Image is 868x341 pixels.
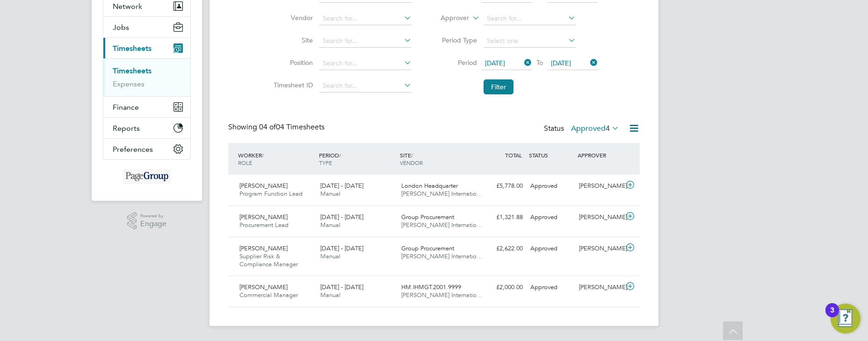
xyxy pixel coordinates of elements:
span: [PERSON_NAME] Internatio… [401,252,483,260]
div: WORKER [236,147,317,171]
label: Vendor [271,14,313,22]
span: Finance [113,103,139,112]
span: To [534,57,546,69]
div: Timesheets [103,58,190,96]
div: Approved [527,178,575,194]
span: [DATE] - [DATE] [320,182,363,190]
span: Commercial Manager [239,291,298,299]
span: Preferences [113,145,153,154]
div: Showing [228,122,326,132]
div: 3 [830,310,834,322]
button: Finance [103,97,190,117]
label: Approved [571,124,619,133]
button: Preferences [103,139,190,159]
span: [DATE] [485,59,505,67]
input: Search for... [319,35,412,48]
label: Position [271,58,313,67]
div: Approved [527,280,575,295]
div: £5,778.00 [478,178,527,194]
button: Open Resource Center, 3 new notifications [831,304,861,334]
div: [PERSON_NAME] [575,210,624,225]
span: Manual [320,252,340,260]
div: [PERSON_NAME] [575,280,624,295]
span: [PERSON_NAME] [239,182,288,190]
span: HM.IHMGT.2001.9999 [401,283,461,291]
div: Status [544,122,621,135]
span: VENDOR [400,159,423,166]
label: Period [435,58,477,67]
span: [PERSON_NAME] [239,283,288,291]
label: Timesheet ID [271,81,313,89]
div: SITE [398,147,478,171]
label: Period Type [435,36,477,44]
button: Jobs [103,17,190,37]
span: London Headquarter [401,182,458,190]
img: michaelpageint-logo-retina.png [123,169,171,184]
input: Search for... [484,12,576,25]
input: Search for... [319,12,412,25]
button: Filter [484,79,514,94]
span: TOTAL [505,151,522,159]
span: / [339,151,341,159]
span: [PERSON_NAME] Internatio… [401,291,483,299]
span: Timesheets [113,44,152,53]
span: Manual [320,190,340,198]
span: Program Function Lead [239,190,303,198]
button: Reports [103,118,190,138]
span: Group Procurement [401,213,454,221]
span: [DATE] - [DATE] [320,283,363,291]
span: Manual [320,221,340,229]
span: [PERSON_NAME] [239,244,288,252]
span: [PERSON_NAME] [239,213,288,221]
span: Network [113,2,142,11]
span: Manual [320,291,340,299]
div: £2,622.00 [478,241,527,256]
span: / [262,151,264,159]
a: Powered byEngage [127,212,167,230]
div: £2,000.00 [478,280,527,295]
a: Expenses [113,79,145,88]
label: Approver [427,14,469,23]
a: Go to home page [103,169,191,184]
span: 4 [606,124,610,133]
span: ROLE [238,159,252,166]
span: Engage [140,220,166,228]
a: Timesheets [113,66,152,75]
div: [PERSON_NAME] [575,178,624,194]
div: Approved [527,241,575,256]
span: 04 of [259,122,276,132]
div: [PERSON_NAME] [575,241,624,256]
span: Group Procurement [401,244,454,252]
span: [DATE] - [DATE] [320,213,363,221]
span: [DATE] - [DATE] [320,244,363,252]
span: TYPE [319,159,332,166]
span: Reports [113,124,140,133]
span: Supplier Risk & Compliance Manager [239,252,298,268]
span: Powered by [140,212,166,220]
span: [PERSON_NAME] Internatio… [401,190,483,198]
div: £1,321.88 [478,210,527,225]
input: Search for... [319,79,412,92]
span: / [411,151,413,159]
span: [PERSON_NAME] Internatio… [401,221,483,229]
div: PERIOD [317,147,398,171]
span: 04 Timesheets [259,122,325,132]
span: [DATE] [551,59,571,67]
div: STATUS [527,147,575,163]
label: Site [271,36,313,44]
div: APPROVER [575,147,624,163]
input: Search for... [319,57,412,70]
button: Timesheets [103,38,190,58]
div: Approved [527,210,575,225]
input: Select one [484,35,576,48]
span: Jobs [113,23,129,32]
span: Procurement Lead [239,221,289,229]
